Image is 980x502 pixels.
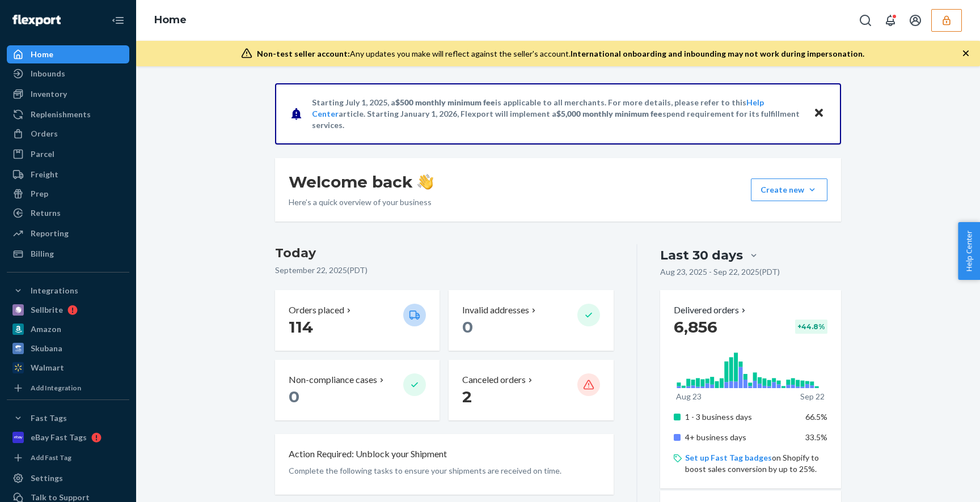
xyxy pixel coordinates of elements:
span: 0 [289,387,299,406]
div: Settings [31,473,63,484]
a: Reporting [7,224,129,243]
button: Open account menu [904,9,927,32]
a: Prep [7,185,129,203]
span: 6,856 [674,317,717,337]
div: Reporting [31,228,69,239]
p: 4+ business days [685,432,797,443]
span: 2 [462,387,472,406]
a: eBay Fast Tags [7,428,129,446]
a: Replenishments [7,105,129,124]
button: Orders placed 114 [275,290,440,351]
a: Billing [7,245,129,263]
a: Inbounds [7,65,129,83]
div: Returns [31,207,61,219]
a: Inventory [7,85,129,103]
button: Delivered orders [674,304,748,317]
p: Canceled orders [462,373,526,386]
span: 0 [462,317,473,337]
button: Close [812,105,826,122]
button: Fast Tags [7,409,129,427]
div: Last 30 days [660,246,743,264]
div: eBay Fast Tags [31,432,87,443]
span: $5,000 monthly minimum fee [556,109,662,118]
div: Billing [31,248,54,259]
p: September 22, 2025 ( PDT ) [275,265,614,276]
span: 66.5% [805,412,827,422]
a: Add Integration [7,381,129,395]
a: Parcel [7,145,129,163]
a: Set up Fast Tag badges [685,453,772,462]
p: Aug 23, 2025 - Sep 22, 2025 ( PDT ) [660,266,780,278]
p: Here’s a quick overview of your business [289,197,433,208]
p: Complete the following tasks to ensure your shipments are received on time. [289,465,600,477]
button: Invalid addresses 0 [449,290,613,351]
div: + 44.8 % [795,320,827,334]
div: Add Fast Tag [31,453,71,462]
span: Non-test seller account: [257,49,350,58]
div: Walmart [31,362,64,373]
p: Orders placed [289,304,344,317]
ol: breadcrumbs [145,4,196,37]
p: on Shopify to boost sales conversion by up to 25%. [685,452,827,475]
a: Home [7,45,129,63]
button: Help Center [958,222,980,280]
a: Returns [7,204,129,222]
button: Integrations [7,282,129,300]
div: Parcel [31,148,54,160]
div: Sellbrite [31,304,63,316]
a: Skubana [7,339,129,358]
div: Skubana [31,343,62,354]
a: Orders [7,125,129,143]
p: Action Required: Unblock your Shipment [289,448,447,461]
img: hand-wave emoji [417,174,433,190]
h3: Today [275,244,614,262]
p: Starting July 1, 2025, a is applicable to all merchants. For more details, please refer to this a... [312,97,802,131]
img: Flexport logo [12,15,61,26]
div: Integrations [31,285,78,296]
div: Freight [31,169,58,180]
p: Non-compliance cases [289,373,377,386]
span: 114 [289,317,313,337]
div: Prep [31,188,48,199]
a: Add Fast Tag [7,451,129,465]
span: International onboarding and inbounding may not work during impersonation. [571,49,864,58]
div: Any updates you make will reflect against the seller's account. [257,48,864,59]
a: Amazon [7,320,129,338]
div: Inbounds [31,68,65,79]
a: Sellbrite [7,301,129,319]
p: Sep 22 [800,391,825,402]
button: Non-compliance cases 0 [275,360,440,420]
a: Home [154,14,187,26]
div: Fast Tags [31,412,67,424]
p: 1 - 3 business days [685,411,797,423]
p: Aug 23 [676,391,702,402]
div: Home [31,49,53,60]
button: Canceled orders 2 [449,360,613,420]
a: Settings [7,469,129,487]
a: Freight [7,165,129,184]
span: $500 monthly minimum fee [395,97,495,107]
a: Walmart [7,359,129,377]
div: Inventory [31,88,67,100]
button: Open notifications [879,9,902,32]
div: Replenishments [31,109,91,120]
span: 33.5% [805,432,827,442]
div: Orders [31,128,58,139]
h1: Welcome back [289,172,433,192]
button: Create new [751,178,827,201]
button: Close Navigation [107,9,129,32]
button: Open Search Box [854,9,877,32]
div: Amazon [31,324,61,335]
p: Invalid addresses [462,304,529,317]
div: Add Integration [31,383,81,393]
